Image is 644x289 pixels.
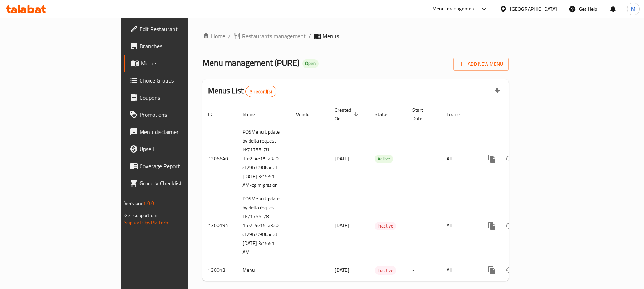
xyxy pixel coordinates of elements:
span: Grocery Checklist [139,179,223,188]
span: Choice Groups [139,76,223,85]
button: more [483,150,501,167]
span: Menus [141,59,223,68]
span: [DATE] [335,265,349,275]
h2: Menus List [208,85,276,97]
td: POSMenu Update by delta request Id:71755f78-1fe2-4e15-a3a0-cf79fd090bac at [DATE] 3:15:51 AM [237,192,290,259]
nav: breadcrumb [202,32,509,40]
td: - [407,259,441,281]
li: / [309,32,311,40]
a: Coverage Report [124,158,228,175]
td: Menu [237,259,290,281]
th: Actions [478,104,558,125]
span: Upsell [139,145,223,153]
span: Coupons [139,93,223,102]
span: Open [302,60,319,66]
span: Active [375,155,393,163]
span: Menu management ( PURE ) [202,55,299,71]
span: Version: [124,199,142,208]
span: Menu disclaimer [139,128,223,136]
span: ID [208,110,222,119]
td: All [441,192,478,259]
span: M [631,5,635,13]
span: 1.0.0 [143,199,154,208]
span: Promotions [139,110,223,119]
button: Change Status [501,217,518,234]
span: Restaurants management [242,32,306,40]
span: Created On [335,106,360,123]
a: Branches [124,38,228,55]
span: Menus [323,32,339,40]
span: [DATE] [335,154,349,163]
div: Total records count [245,86,276,97]
span: Locale [447,110,469,119]
td: - [407,125,441,192]
a: Promotions [124,106,228,123]
span: Branches [139,42,223,50]
span: Coverage Report [139,162,223,170]
button: Add New Menu [453,58,509,71]
a: Menus [124,55,228,72]
a: Support.OpsPlatform [124,218,170,227]
a: Grocery Checklist [124,175,228,192]
span: Vendor [296,110,320,119]
a: Coupons [124,89,228,106]
a: Edit Restaurant [124,20,228,38]
td: All [441,259,478,281]
button: Change Status [501,150,518,167]
div: Open [302,59,319,68]
span: Inactive [375,222,396,230]
a: Menu disclaimer [124,123,228,140]
a: Upsell [124,140,228,158]
span: 3 record(s) [246,88,276,95]
a: Choice Groups [124,72,228,89]
button: Change Status [501,261,518,279]
div: Active [375,155,393,163]
td: All [441,125,478,192]
span: Name [242,110,264,119]
span: [DATE] [335,221,349,230]
span: Start Date [412,106,432,123]
a: Restaurants management [233,32,306,40]
div: Export file [489,83,506,100]
li: / [228,32,231,40]
span: Add New Menu [459,60,503,69]
div: Inactive [375,222,396,230]
button: more [483,217,501,234]
button: more [483,261,501,279]
span: Edit Restaurant [139,25,223,33]
span: Status [375,110,398,119]
td: POSMenu Update by delta request Id:71755f78-1fe2-4e15-a3a0-cf79fd090bac at [DATE] 3:15:51 AM-cg m... [237,125,290,192]
td: - [407,192,441,259]
table: enhanced table [202,104,558,281]
span: Inactive [375,266,396,275]
div: Menu-management [432,5,476,13]
span: Get support on: [124,211,157,220]
div: [GEOGRAPHIC_DATA] [510,5,557,13]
